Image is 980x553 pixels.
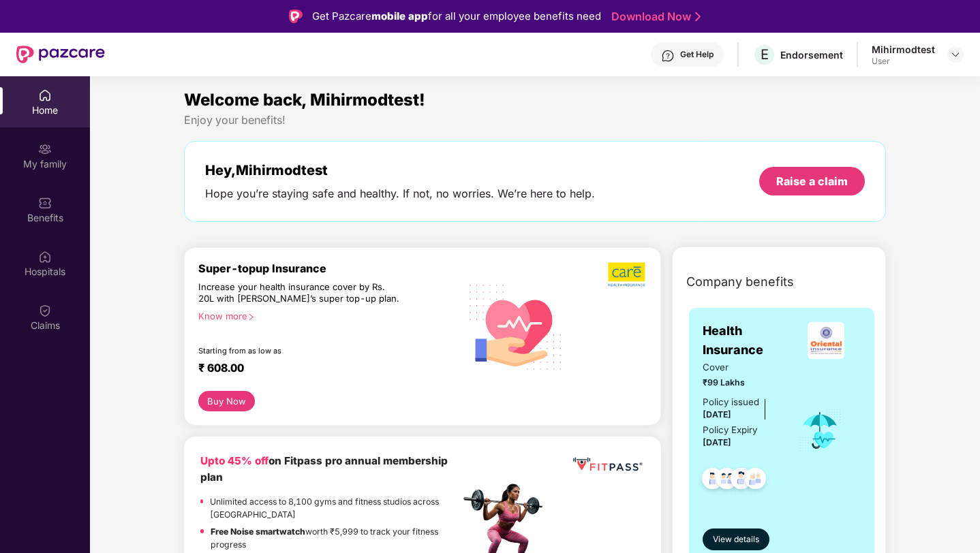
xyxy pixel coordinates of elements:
[798,408,842,453] img: icon
[703,423,757,437] div: Policy Expiry
[200,454,448,484] b: on Fitpass pro annual membership plan
[38,250,52,264] img: svg+xml;base64,PHN2ZyBpZD0iSG9zcGl0YWxzIiB4bWxucz0iaHR0cDovL3d3dy53My5vcmcvMjAwMC9zdmciIHdpZHRoPS...
[184,113,887,127] div: Enjoy your benefits!
[205,187,595,201] div: Hope you’re staying safe and healthy. If not, no worries. We’re here to help.
[198,262,460,275] div: Super-topup Insurance
[371,10,428,22] strong: mobile app
[198,311,452,320] div: Know more
[16,46,105,63] img: New Pazcare Logo
[38,142,52,156] img: svg+xml;base64,PHN2ZyB3aWR0aD0iMjAiIGhlaWdodD0iMjAiIHZpZXdCb3g9IjAgMCAyMCAyMCIgZmlsbD0ibm9uZSIgeG...
[38,304,52,317] img: svg+xml;base64,PHN2ZyBpZD0iQ2xhaW0iIHhtbG5zPSJodHRwOi8vd3d3LnczLm9yZy8yMDAwL3N2ZyIgd2lkdGg9IjIwIi...
[703,395,759,409] div: Policy issued
[38,89,52,102] img: svg+xml;base64,PHN2ZyBpZD0iSG9tZSIgeG1sbnM9Imh0dHA6Ly93d3cudzMub3JnLzIwMDAvc3ZnIiB3aWR0aD0iMjAiIG...
[205,162,595,178] div: Hey, Mihirmodtest
[710,464,744,497] img: svg+xml;base64,PHN2ZyB4bWxucz0iaHR0cDovL3d3dy53My5vcmcvMjAwMC9zdmciIHdpZHRoPSI0OC45MTUiIGhlaWdodD...
[211,525,459,552] p: worth ₹5,999 to track your fitness progress
[724,464,758,497] img: svg+xml;base64,PHN2ZyB4bWxucz0iaHR0cDovL3d3dy53My5vcmcvMjAwMC9zdmciIHdpZHRoPSI0OC45NDMiIGhlaWdodD...
[872,43,935,56] div: Mihirmodtest
[198,391,255,411] button: Buy Now
[703,376,780,389] span: ₹99 Lakhs
[695,10,701,24] img: Stroke
[200,454,269,467] b: Upto 45% off
[211,526,305,537] strong: Free Noise smartwatch
[312,8,601,25] div: Get Pazcare for all your employee benefits need
[460,269,572,383] img: svg+xml;base64,PHN2ZyB4bWxucz0iaHR0cDovL3d3dy53My5vcmcvMjAwMC9zdmciIHhtbG5zOnhsaW5rPSJodHRwOi8vd3...
[703,360,780,375] span: Cover
[703,528,769,550] button: View details
[198,281,401,305] div: Increase your health insurance cover by Rs. 20L with [PERSON_NAME]’s super top-up plan.
[608,262,647,287] img: b5dec4f62d2307b9de63beb79f102df3.png
[661,49,675,63] img: svg+xml;base64,PHN2ZyBpZD0iSGVscC0zMngzMiIgeG1sbnM9Imh0dHA6Ly93d3cudzMub3JnLzIwMDAvc3ZnIiB3aWR0aD...
[776,174,848,189] div: Raise a claim
[780,48,843,61] div: Endorsement
[680,49,714,60] div: Get Help
[739,464,772,497] img: svg+xml;base64,PHN2ZyB4bWxucz0iaHR0cDovL3d3dy53My5vcmcvMjAwMC9zdmciIHdpZHRoPSI0OC45NDMiIGhlaWdodD...
[703,409,731,420] span: [DATE]
[808,322,844,359] img: insurerLogo
[611,10,696,24] a: Download Now
[184,90,425,110] span: Welcome back, Mihirmodtest!
[247,313,255,321] span: right
[38,196,52,210] img: svg+xml;base64,PHN2ZyBpZD0iQmVuZWZpdHMiIHhtbG5zPSJodHRwOi8vd3d3LnczLm9yZy8yMDAwL3N2ZyIgd2lkdGg9Ij...
[713,533,759,546] span: View details
[198,361,446,377] div: ₹ 608.00
[686,272,794,291] span: Company benefits
[761,46,769,63] span: E
[210,495,459,522] p: Unlimited access to 8,100 gyms and fitness studios across [GEOGRAPHIC_DATA]
[696,464,729,497] img: svg+xml;base64,PHN2ZyB4bWxucz0iaHR0cDovL3d3dy53My5vcmcvMjAwMC9zdmciIHdpZHRoPSI0OC45NDMiIGhlaWdodD...
[289,10,303,23] img: Logo
[198,346,402,355] div: Starting from as low as
[703,437,731,447] span: [DATE]
[872,56,935,67] div: User
[703,321,791,360] span: Health Insurance
[570,453,645,476] img: fppp.png
[950,49,961,60] img: svg+xml;base64,PHN2ZyBpZD0iRHJvcGRvd24tMzJ4MzIiIHhtbG5zPSJodHRwOi8vd3d3LnczLm9yZy8yMDAwL3N2ZyIgd2...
